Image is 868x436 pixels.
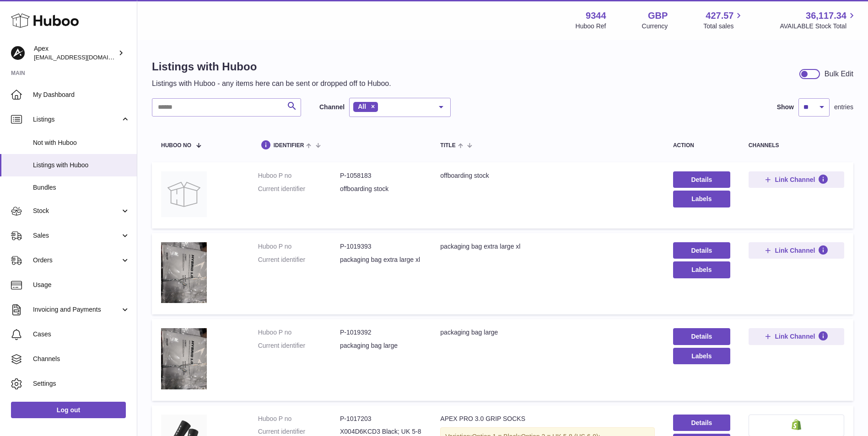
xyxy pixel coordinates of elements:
span: Link Channel [775,175,815,184]
dd: packaging bag extra large xl [340,255,422,264]
div: offboarding stock [440,171,655,180]
span: Cases [33,330,130,339]
div: channels [749,143,844,149]
dd: P-1058183 [340,171,422,180]
div: Bulk Edit [825,69,853,79]
dt: Current identifier [258,185,340,193]
span: Invoicing and Payments [33,305,120,314]
span: Channels [33,355,130,363]
div: Huboo Ref [576,22,606,31]
span: All [358,103,366,110]
span: Sales [33,231,120,240]
a: Log out [11,402,126,418]
dd: P-1017203 [340,415,422,423]
span: AVAILABLE Stock Total [780,22,857,31]
dd: packaging bag large [340,341,422,350]
label: Show [777,103,794,112]
img: internalAdmin-9344@internal.huboo.com [11,46,25,60]
span: Stock [33,207,120,215]
button: Labels [673,261,730,278]
button: Labels [673,348,730,364]
span: identifier [274,143,304,149]
button: Link Channel [749,328,844,345]
span: Link Channel [775,246,815,255]
button: Link Channel [749,171,844,188]
strong: 9344 [586,10,606,22]
a: Details [673,415,730,431]
span: Huboo no [161,143,191,149]
div: Apex [34,44,116,62]
img: packaging bag extra large xl [161,242,207,303]
div: packaging bag large [440,328,655,337]
span: [EMAIL_ADDRESS][DOMAIN_NAME] [34,53,135,61]
span: Link Channel [775,332,815,340]
dt: Huboo P no [258,328,340,337]
div: action [673,143,730,149]
button: Link Channel [749,242,844,259]
dt: Huboo P no [258,171,340,180]
span: Total sales [703,22,744,31]
a: 427.57 Total sales [703,10,744,31]
a: Details [673,242,730,259]
div: Currency [642,22,668,31]
span: entries [834,103,853,112]
div: packaging bag extra large xl [440,242,655,251]
span: 427.57 [706,10,733,22]
a: 36,117.34 AVAILABLE Stock Total [780,10,857,31]
dd: offboarding stock [340,185,422,193]
a: Details [673,328,730,345]
span: Not with Huboo [33,138,130,147]
dt: Huboo P no [258,242,340,251]
span: Listings with Huboo [33,161,130,170]
dd: P-1019393 [340,242,422,251]
img: shopify-small.png [792,419,801,430]
span: Settings [33,379,130,388]
strong: GBP [648,10,668,22]
dt: Current identifier [258,255,340,264]
span: Orders [33,256,120,265]
span: My Dashboard [33,90,130,99]
dt: Huboo P no [258,415,340,423]
img: offboarding stock [161,171,207,217]
div: APEX PRO 3.0 GRIP SOCKS [440,415,655,423]
span: Usage [33,281,130,289]
label: Channel [319,103,345,112]
span: title [440,143,455,149]
button: Labels [673,191,730,207]
span: Bundles [33,183,130,192]
h1: Listings with Huboo [152,59,391,74]
a: Details [673,171,730,188]
dt: Current identifier [258,341,340,350]
img: packaging bag large [161,328,207,389]
span: Listings [33,115,120,124]
span: 36,117.34 [806,10,846,22]
dd: P-1019392 [340,328,422,337]
p: Listings with Huboo - any items here can be sent or dropped off to Huboo. [152,79,391,89]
